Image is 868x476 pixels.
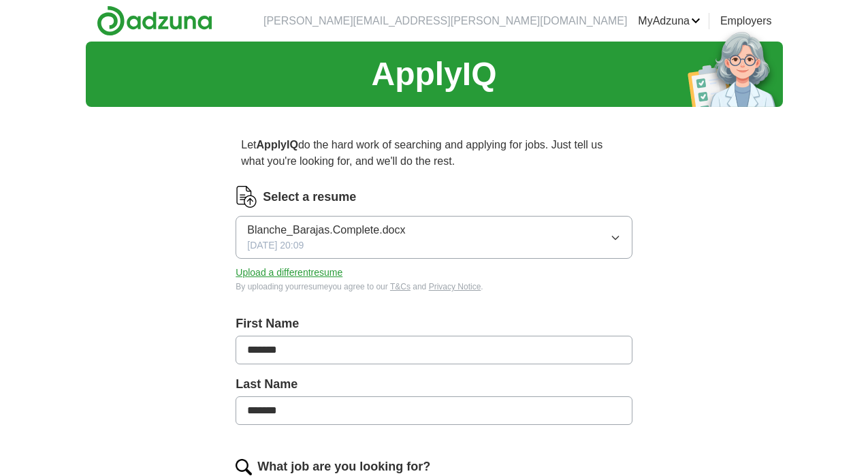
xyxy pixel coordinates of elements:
span: Blanche_Barajas.Complete.docx [247,222,405,238]
img: CV Icon [236,186,257,208]
strong: ApplyIQ [257,139,298,150]
label: What job are you looking for? [257,458,430,476]
label: First Name [236,315,632,333]
p: Let do the hard work of searching and applying for jobs. Just tell us what you're looking for, an... [236,131,632,175]
a: T&Cs [390,282,411,291]
label: Select a resume [263,188,356,206]
img: Adzuna logo [97,5,212,36]
div: By uploading your resume you agree to our and . [236,281,632,293]
button: Blanche_Barajas.Complete.docx[DATE] 20:09 [236,216,632,259]
a: MyAdzuna [638,13,701,29]
span: [DATE] 20:09 [247,238,304,253]
a: Privacy Notice [429,282,481,291]
h1: ApplyIQ [371,50,496,99]
a: Employers [720,13,772,29]
label: Last Name [236,375,632,394]
li: [PERSON_NAME][EMAIL_ADDRESS][PERSON_NAME][DOMAIN_NAME] [263,13,627,29]
button: Upload a differentresume [236,266,342,280]
img: search.png [236,459,252,475]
